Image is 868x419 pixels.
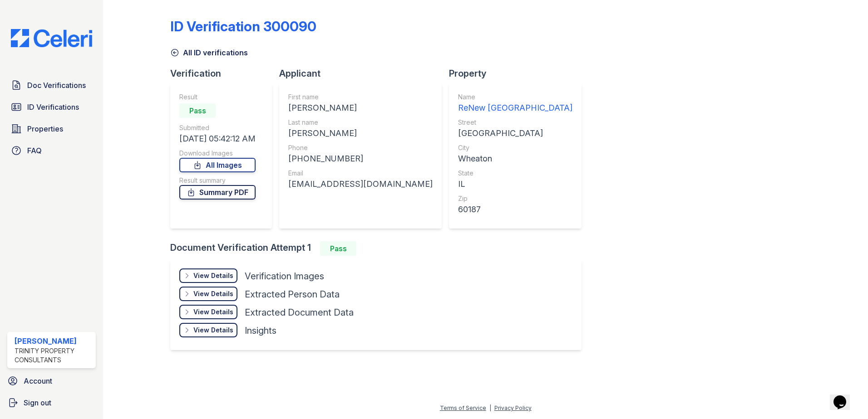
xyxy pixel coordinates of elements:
div: 60187 [458,203,572,216]
div: Verification Images [245,270,324,283]
span: FAQ [27,145,42,156]
div: Result summary [179,176,256,185]
div: [PERSON_NAME] [288,127,433,140]
div: IL [458,178,572,190]
div: Email [288,169,433,178]
a: Account [4,372,99,390]
a: FAQ [7,141,96,160]
div: Street [458,118,572,127]
div: Download Images [179,149,256,158]
iframe: chat widget [830,383,859,410]
span: Doc Verifications [27,80,86,91]
div: Verification [170,67,279,80]
div: Extracted Document Data [245,306,354,319]
div: Name [458,93,572,102]
div: Insights [245,324,276,337]
a: Summary PDF [179,185,256,200]
a: Privacy Policy [494,404,532,411]
a: ID Verifications [7,98,96,116]
a: Sign out [4,394,99,412]
div: City [458,143,572,152]
div: Document Verification Attempt 1 [170,241,589,256]
span: Properties [27,123,63,134]
div: Submitted [179,123,256,132]
div: View Details [193,326,233,335]
div: ID Verification 300090 [170,18,316,34]
div: View Details [193,307,233,317]
div: Zip [458,194,572,203]
div: Last name [288,118,433,127]
div: [DATE] 05:42:12 AM [179,132,256,145]
a: Doc Verifications [7,76,96,94]
img: CE_Logo_Blue-a8612792a0a2168367f1c8372b55b34899dd931a85d93a1a3d3e32e68fde9ad4.png [4,29,99,47]
a: All ID verifications [170,47,248,58]
a: Properties [7,120,96,138]
a: Terms of Service [440,404,486,411]
div: Phone [288,143,433,152]
div: View Details [193,271,233,280]
div: State [458,169,572,178]
a: All Images [179,158,256,172]
div: Extracted Person Data [245,288,340,301]
div: Result [179,93,256,102]
div: | [489,404,491,411]
div: Pass [320,241,356,256]
div: ReNew [GEOGRAPHIC_DATA] [458,102,572,114]
div: Wheaton [458,152,572,165]
div: [GEOGRAPHIC_DATA] [458,127,572,140]
div: Trinity Property Consultants [15,346,92,365]
span: Account [24,375,52,386]
div: [PERSON_NAME] [15,336,92,346]
div: [EMAIL_ADDRESS][DOMAIN_NAME] [288,178,433,190]
span: Sign out [24,397,51,408]
div: Applicant [279,67,449,80]
div: Pass [179,103,216,118]
div: [PERSON_NAME] [288,102,433,114]
div: Property [449,67,589,80]
span: ID Verifications [27,102,79,112]
div: First name [288,93,433,102]
a: Name ReNew [GEOGRAPHIC_DATA] [458,93,572,114]
div: View Details [193,289,233,298]
div: [PHONE_NUMBER] [288,152,433,165]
